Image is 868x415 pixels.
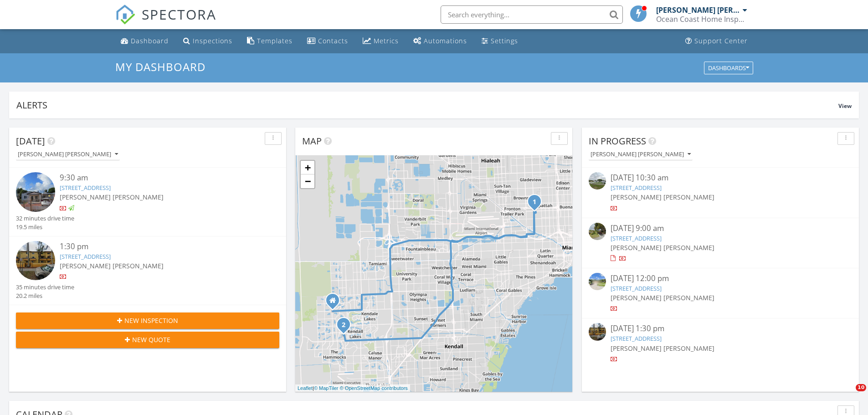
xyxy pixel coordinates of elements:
div: 15655 SW 57TH ST, MIAMI Florida 33193 [333,300,338,306]
div: [PERSON_NAME] [PERSON_NAME] [18,151,118,158]
div: 2168 NW 35th St, Miami, FL 33142 [534,201,540,207]
span: 10 [856,384,866,391]
a: 9:30 am [STREET_ADDRESS] [PERSON_NAME] [PERSON_NAME] 32 minutes drive time 19.5 miles [16,172,279,231]
div: 14911 SW 82nd Terrace 2207, Miami, FL 33193 [344,324,349,330]
img: streetview [589,223,606,240]
div: 9:30 am [60,172,257,184]
div: Dashboard [131,36,169,45]
div: Contacts [318,36,348,45]
a: [STREET_ADDRESS] [611,334,662,343]
a: © OpenStreetMap contributors [340,385,408,391]
a: Templates [243,33,296,50]
div: [DATE] 9:00 am [611,223,830,234]
a: © MapTiler [314,385,339,391]
a: Automations (Basic) [410,33,471,50]
div: Automations [424,36,467,45]
a: [DATE] 12:00 pm [STREET_ADDRESS] [PERSON_NAME] [PERSON_NAME] [589,273,852,313]
span: [PERSON_NAME] [PERSON_NAME] [60,261,164,270]
button: Dashboards [704,61,753,74]
span: Map [302,135,322,147]
img: image_processing2025092788tbmgje.jpeg [16,172,55,211]
span: My Dashboard [115,59,205,74]
span: In Progress [589,135,646,147]
a: [DATE] 1:30 pm [STREET_ADDRESS] [PERSON_NAME] [PERSON_NAME] [589,323,852,364]
a: Support Center [682,33,751,50]
div: | [295,384,410,392]
a: Metrics [359,33,402,50]
span: New Quote [132,335,170,344]
a: [STREET_ADDRESS] [611,184,662,192]
button: New Inspection [16,313,279,329]
img: streetview [589,273,606,290]
button: New Quote [16,332,279,348]
div: 19.5 miles [16,223,74,231]
div: Dashboards [708,65,749,71]
a: Leaflet [298,385,313,391]
img: The Best Home Inspection Software - Spectora [115,5,135,25]
img: streetview [589,172,606,190]
div: 1:30 pm [60,241,257,252]
span: [PERSON_NAME] [PERSON_NAME] [611,193,714,201]
span: [DATE] [16,135,45,147]
div: 20.2 miles [16,292,74,300]
div: [DATE] 12:00 pm [611,273,830,284]
i: 2 [342,322,345,328]
a: 1:30 pm [STREET_ADDRESS] [PERSON_NAME] [PERSON_NAME] 35 minutes drive time 20.2 miles [16,241,279,300]
a: [DATE] 10:30 am [STREET_ADDRESS] [PERSON_NAME] [PERSON_NAME] [589,172,852,213]
a: Zoom out [301,174,314,188]
button: [PERSON_NAME] [PERSON_NAME] [16,149,120,161]
input: Search everything... [441,5,623,24]
button: [PERSON_NAME] [PERSON_NAME] [589,149,693,161]
div: [DATE] 1:30 pm [611,323,830,334]
a: [DATE] 9:00 am [STREET_ADDRESS] [PERSON_NAME] [PERSON_NAME] [589,223,852,263]
div: Inspections [193,36,232,45]
span: New Inspection [124,316,178,325]
a: Contacts [303,33,352,50]
div: 35 minutes drive time [16,283,74,292]
i: 1 [533,199,536,205]
div: Support Center [694,36,748,45]
div: Settings [491,36,518,45]
span: [PERSON_NAME] [PERSON_NAME] [611,344,714,353]
div: [DATE] 10:30 am [611,172,830,184]
a: [STREET_ADDRESS] [611,284,662,292]
span: [PERSON_NAME] [PERSON_NAME] [611,293,714,302]
img: streetview [16,241,55,280]
span: [PERSON_NAME] [PERSON_NAME] [611,243,714,252]
div: 32 minutes drive time [16,214,74,223]
div: Metrics [374,36,399,45]
a: Dashboard [117,33,172,50]
a: SPECTORA [115,12,216,31]
div: Templates [257,36,293,45]
div: Alerts [16,99,838,111]
div: [PERSON_NAME] [PERSON_NAME] [591,151,691,158]
a: Inspections [180,33,236,50]
iframe: Intercom live chat [837,384,859,406]
a: [STREET_ADDRESS] [611,234,662,242]
span: [PERSON_NAME] [PERSON_NAME] [60,193,164,201]
div: Ocean Coast Home Inspections [656,15,747,24]
a: Settings [478,33,522,50]
span: SPECTORA [142,5,216,24]
a: Zoom in [301,161,314,174]
img: streetview [589,323,606,340]
a: [STREET_ADDRESS] [60,184,111,192]
div: [PERSON_NAME] [PERSON_NAME] [656,5,740,15]
span: View [838,102,852,110]
a: [STREET_ADDRESS] [60,252,111,261]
